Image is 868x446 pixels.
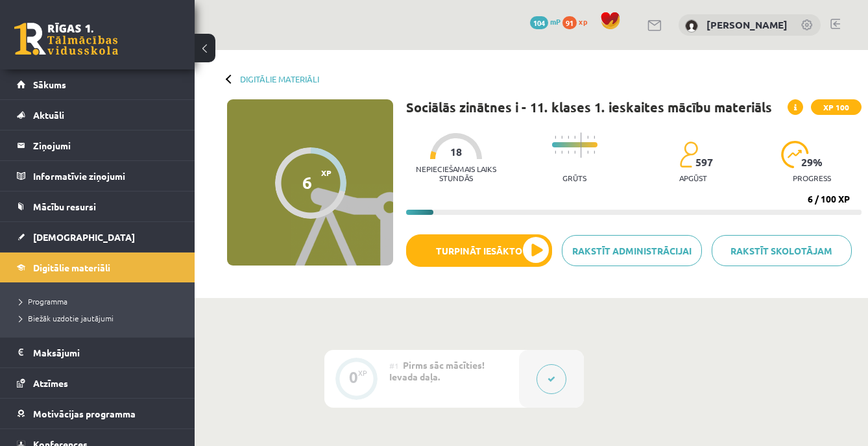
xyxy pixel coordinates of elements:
img: icon-short-line-57e1e144782c952c97e751825c79c345078a6d821885a25fce030b3d8c18986b.svg [587,151,588,154]
img: Laura Liepiņa [685,19,698,32]
span: [DEMOGRAPHIC_DATA] [33,231,135,243]
a: 104 mP [530,16,561,27]
img: icon-short-line-57e1e144782c952c97e751825c79c345078a6d821885a25fce030b3d8c18986b.svg [555,136,556,139]
a: [DEMOGRAPHIC_DATA] [17,222,178,252]
img: icon-short-line-57e1e144782c952c97e751825c79c345078a6d821885a25fce030b3d8c18986b.svg [594,136,595,139]
img: icon-short-line-57e1e144782c952c97e751825c79c345078a6d821885a25fce030b3d8c18986b.svg [561,136,562,139]
a: [PERSON_NAME] [706,18,788,31]
p: progress [793,173,831,182]
legend: Informatīvie ziņojumi [33,161,178,191]
a: 91 xp [562,16,594,27]
img: icon-long-line-d9ea69661e0d244f92f715978eff75569469978d946b2353a9bb055b3ed8787d.svg [581,132,582,158]
span: xp [579,16,587,27]
legend: Maksājumi [33,338,178,367]
span: Atzīmes [33,377,68,389]
div: 6 [302,173,312,192]
p: Nepieciešamais laiks stundās [406,164,505,182]
a: Ziņojumi [17,130,178,160]
img: icon-short-line-57e1e144782c952c97e751825c79c345078a6d821885a25fce030b3d8c18986b.svg [587,136,588,139]
a: Motivācijas programma [17,399,178,428]
div: XP [358,369,367,377]
span: Motivācijas programma [33,408,136,419]
img: students-c634bb4e5e11cddfef0936a35e636f08e4e9abd3cc4e673bd6f9a4125e45ecb1.svg [679,141,698,168]
img: icon-short-line-57e1e144782c952c97e751825c79c345078a6d821885a25fce030b3d8c18986b.svg [555,151,556,154]
img: icon-short-line-57e1e144782c952c97e751825c79c345078a6d821885a25fce030b3d8c18986b.svg [561,151,562,154]
a: Rakstīt administrācijai [562,235,702,266]
img: icon-short-line-57e1e144782c952c97e751825c79c345078a6d821885a25fce030b3d8c18986b.svg [568,136,569,139]
a: Informatīvie ziņojumi [17,161,178,191]
img: icon-short-line-57e1e144782c952c97e751825c79c345078a6d821885a25fce030b3d8c18986b.svg [574,136,575,139]
img: icon-short-line-57e1e144782c952c97e751825c79c345078a6d821885a25fce030b3d8c18986b.svg [594,151,595,154]
span: Pirms sāc mācīties! Ievada daļa. [389,359,485,382]
span: XP [321,168,332,177]
span: Sākums [33,79,66,90]
a: Biežāk uzdotie jautājumi [19,312,182,324]
a: Rīgas 1. Tālmācības vidusskola [14,23,118,55]
span: #1 [389,360,399,371]
div: 0 [349,371,358,383]
span: Biežāk uzdotie jautājumi [19,313,114,323]
img: icon-progress-161ccf0a02000e728c5f80fcf4c31c7af3da0e1684b2b1d7c360e028c24a22f1.svg [781,141,809,168]
a: Digitālie materiāli [240,74,319,84]
a: Mācību resursi [17,192,178,221]
p: apgūst [679,173,707,182]
a: Programma [19,295,182,307]
span: 597 [695,156,713,168]
button: Turpināt iesākto [406,234,552,267]
span: Mācību resursi [33,201,96,212]
span: 18 [450,146,462,158]
a: Rakstīt skolotājam [712,235,852,266]
span: 29 % [801,156,823,168]
legend: Ziņojumi [33,130,178,160]
span: mP [550,16,561,27]
span: Digitālie materiāli [33,262,110,273]
p: Grūts [562,173,586,182]
a: Aktuāli [17,100,178,130]
img: icon-short-line-57e1e144782c952c97e751825c79c345078a6d821885a25fce030b3d8c18986b.svg [574,151,575,154]
a: Maksājumi [17,338,178,367]
img: icon-short-line-57e1e144782c952c97e751825c79c345078a6d821885a25fce030b3d8c18986b.svg [568,151,569,154]
a: Sākums [17,69,178,99]
a: Atzīmes [17,368,178,398]
h1: Sociālās zinātnes i - 11. klases 1. ieskaites mācību materiāls [406,99,772,115]
span: 91 [562,16,577,29]
a: Digitālie materiāli [17,253,178,282]
span: Programma [19,296,67,306]
span: XP 100 [811,99,862,115]
span: 104 [530,16,548,29]
span: Aktuāli [33,109,64,121]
